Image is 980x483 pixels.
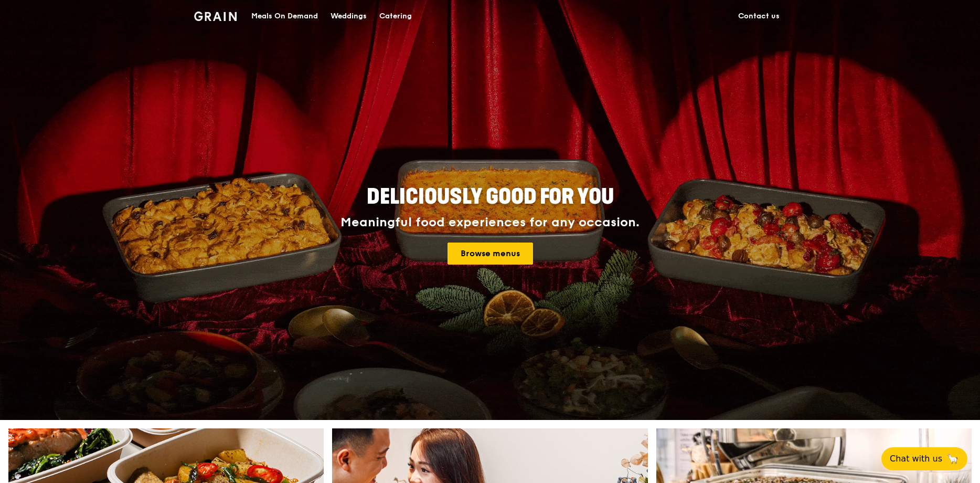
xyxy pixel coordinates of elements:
div: Weddings [331,1,367,32]
a: Contact us [732,1,786,32]
span: Chat with us [890,453,942,465]
a: Weddings [324,1,373,32]
a: Catering [373,1,418,32]
div: Meals On Demand [251,1,318,32]
div: Meaningful food experiences for any occasion. [301,215,679,230]
button: Chat with us🦙 [881,447,967,470]
div: Catering [379,1,412,32]
a: Browse menus [448,243,533,265]
span: 🦙 [946,453,959,465]
span: Deliciously good for you [367,184,614,209]
img: Grain [194,12,237,21]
